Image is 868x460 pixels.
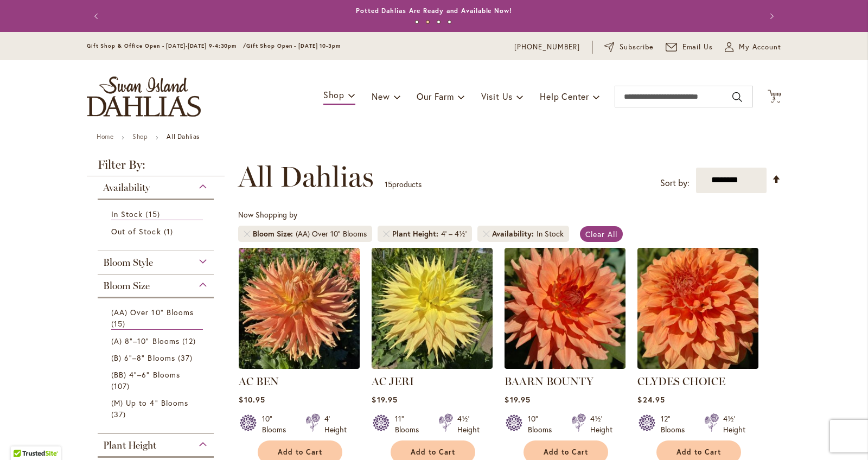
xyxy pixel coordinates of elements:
label: Sort by: [660,173,690,193]
span: Plant Height [103,439,156,451]
a: Baarn Bounty [505,361,626,371]
span: Bloom Size [253,228,296,239]
a: AC Jeri [372,361,493,371]
span: Add to Cart [544,448,588,457]
a: CLYDES CHOICE [637,375,725,388]
span: All Dahlias [238,161,374,193]
a: (A) 8"–10" Blooms 12 [111,335,203,347]
a: Out of Stock 1 [111,226,203,237]
span: (AA) Over 10" Blooms [111,307,194,317]
span: (M) Up to 4" Blooms [111,398,188,408]
span: (A) 8"–10" Blooms [111,336,180,346]
a: Clyde's Choice [637,361,758,371]
span: 37 [178,352,195,363]
img: Clyde's Choice [637,248,758,369]
span: 3 [773,95,776,102]
span: $19.95 [372,394,397,405]
a: BAARN BOUNTY [505,375,593,388]
span: My Account [739,42,781,53]
span: Help Center [540,91,589,102]
span: $19.95 [505,394,530,405]
span: Clear All [585,229,617,239]
a: Remove Plant Height 4' – 4½' [383,231,390,237]
button: 3 of 4 [437,20,441,24]
div: 12" Blooms [661,413,691,435]
span: Add to Cart [676,448,721,457]
a: In Stock 15 [111,208,203,220]
span: (B) 6"–8" Blooms [111,353,175,363]
span: Add to Cart [278,448,322,457]
span: 15 [145,208,162,220]
a: Home [97,132,113,140]
span: Our Farm [417,91,454,102]
div: 4½' Height [590,413,612,435]
span: Shop [323,89,344,100]
span: Availability [492,228,537,239]
a: Subscribe [604,42,654,53]
span: 15 [111,318,128,329]
a: store logo [87,76,201,117]
span: Gift Shop Open - [DATE] 10-3pm [246,42,341,49]
span: Now Shopping by [238,209,297,220]
a: Remove Availability In Stock [483,231,489,237]
a: (B) 6"–8" Blooms 37 [111,352,203,363]
span: 1 [164,226,176,237]
span: 107 [111,380,132,392]
iframe: Launch Accessibility Center [8,421,39,452]
a: Shop [132,132,148,140]
span: Plant Height [392,228,441,239]
a: [PHONE_NUMBER] [514,42,580,53]
img: AC Jeri [372,248,493,369]
span: Out of Stock [111,226,161,237]
a: (AA) Over 10" Blooms 15 [111,306,203,330]
span: 15 [385,179,392,189]
span: Bloom Size [103,280,150,292]
div: (AA) Over 10" Blooms [296,228,367,239]
button: 2 of 4 [426,20,430,24]
button: 4 of 4 [448,20,451,24]
div: 11" Blooms [395,413,425,435]
a: (BB) 4"–6" Blooms 107 [111,369,203,392]
span: 37 [111,408,129,420]
span: Subscribe [620,42,654,53]
img: Baarn Bounty [505,248,626,369]
span: $24.95 [637,394,665,405]
span: (BB) 4"–6" Blooms [111,369,180,380]
span: Visit Us [481,91,513,102]
a: Remove Bloom Size (AA) Over 10" Blooms [244,231,250,237]
a: AC BEN [239,375,279,388]
div: In Stock [537,228,564,239]
a: AC JERI [372,375,414,388]
strong: Filter By: [87,159,225,176]
button: 1 of 4 [415,20,419,24]
button: My Account [725,42,781,53]
a: AC BEN [239,361,360,371]
div: 4' Height [324,413,347,435]
span: Add to Cart [411,448,455,457]
a: Clear All [580,226,623,242]
p: products [385,176,422,193]
strong: All Dahlias [167,132,200,140]
img: AC BEN [239,248,360,369]
span: New [372,91,390,102]
span: Availability [103,182,150,194]
span: Bloom Style [103,257,153,269]
button: 3 [768,90,781,104]
span: Gift Shop & Office Open - [DATE]-[DATE] 9-4:30pm / [87,42,246,49]
span: $10.95 [239,394,265,405]
span: Email Us [682,42,713,53]
div: 4½' Height [457,413,480,435]
div: 10" Blooms [262,413,292,435]
a: Potted Dahlias Are Ready and Available Now! [356,7,512,15]
button: Previous [87,5,108,27]
span: In Stock [111,209,143,219]
div: 4' – 4½' [441,228,467,239]
a: Email Us [666,42,713,53]
div: 10" Blooms [528,413,558,435]
div: 4½' Height [723,413,745,435]
a: (M) Up to 4" Blooms 37 [111,397,203,420]
button: Next [759,5,781,27]
span: 12 [182,335,199,347]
